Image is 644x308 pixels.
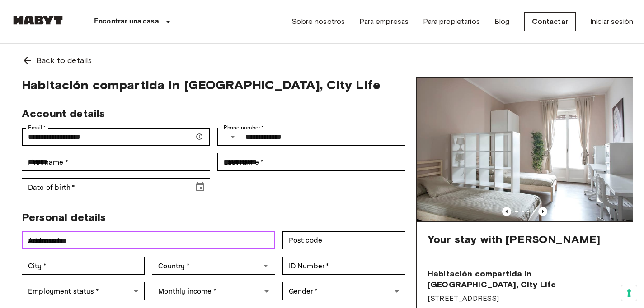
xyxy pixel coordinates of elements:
span: Back to details [36,55,92,66]
label: Email [28,124,46,132]
div: Last name [217,153,406,171]
a: Blog [494,16,510,27]
div: First name [22,153,210,171]
div: ID Number [282,257,405,275]
a: Iniciar sesión [590,16,633,27]
img: Marketing picture of unit IT-14-025-001-03H [417,78,633,221]
button: Choose date [191,178,209,196]
a: Back to details [11,44,633,77]
span: Personal details [22,211,106,224]
div: Address [22,231,275,249]
button: Open [259,259,272,272]
p: Encontrar una casa [94,16,159,27]
a: Para empresas [359,16,409,27]
a: Sobre nosotros [291,16,345,27]
div: Post code [282,231,405,249]
a: Para propietarios [423,16,480,27]
button: Your consent preferences for tracking technologies [621,285,637,301]
span: Your stay with [PERSON_NAME] [428,233,600,246]
button: Previous image [538,207,547,216]
div: Email [22,128,210,146]
span: Habitación compartida in [GEOGRAPHIC_DATA], City Life [428,268,622,290]
span: Habitación compartida in [GEOGRAPHIC_DATA], City Life [22,77,405,92]
svg: Make sure your email is correct — we'll send your booking details there. [196,133,203,140]
label: Phone number [224,124,264,132]
span: Account details [22,107,105,120]
span: [STREET_ADDRESS] [428,294,622,303]
button: Previous image [502,207,511,216]
div: City [22,257,145,275]
a: Contactar [524,12,576,31]
img: Habyt [11,16,65,25]
button: Select country [224,128,242,146]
